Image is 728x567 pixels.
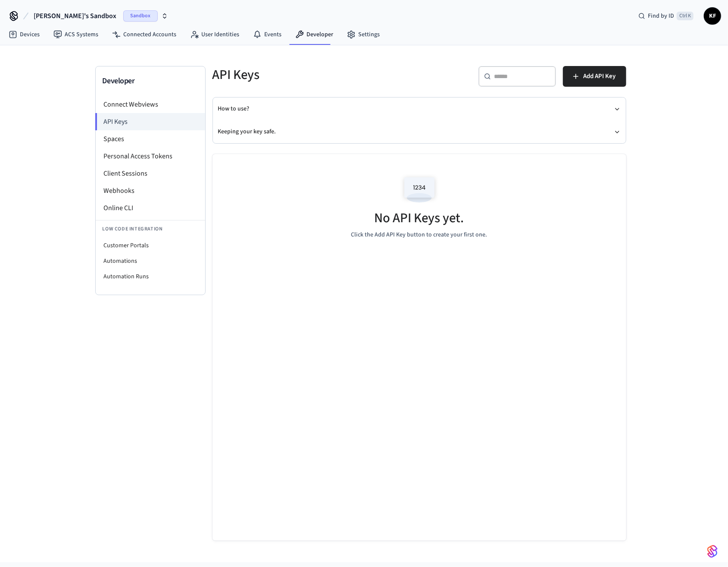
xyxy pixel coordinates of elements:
[95,113,205,130] li: API Keys
[400,171,439,208] img: Access Codes Empty State
[47,27,105,42] a: ACS Systems
[96,96,205,113] li: Connect Webviews
[96,182,205,199] li: Webhooks
[96,165,205,182] li: Client Sessions
[563,66,626,87] button: Add API Key
[2,27,47,42] a: Devices
[704,7,721,25] button: KF
[183,27,246,42] a: User Identities
[96,199,205,217] li: Online CLI
[103,75,198,87] h3: Developer
[631,8,700,24] div: Find by IDCtrl K
[96,130,205,148] li: Spaces
[351,230,487,239] p: Click the Add API Key button to create your first one.
[705,8,720,24] span: KF
[288,27,340,42] a: Developer
[105,27,183,42] a: Connected Accounts
[212,66,414,84] h5: API Keys
[123,10,158,22] span: Sandbox
[218,98,621,120] button: How to use?
[246,27,288,42] a: Events
[96,253,205,269] li: Automations
[375,209,464,227] h5: No API Keys yet.
[340,27,387,42] a: Settings
[648,12,674,20] span: Find by ID
[677,12,694,20] span: Ctrl K
[96,220,205,238] li: Low Code Integration
[34,11,116,21] span: [PERSON_NAME]'s Sandbox
[96,269,205,284] li: Automation Runs
[707,545,718,558] img: SeamLogoGradient.69752ec5.svg
[96,148,205,165] li: Personal Access Tokens
[218,120,621,143] button: Keeping your key safe.
[584,71,616,82] span: Add API Key
[96,238,205,253] li: Customer Portals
